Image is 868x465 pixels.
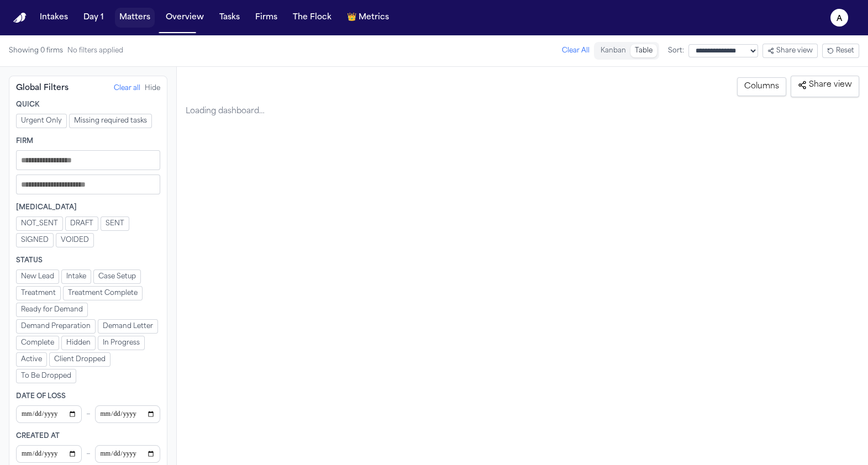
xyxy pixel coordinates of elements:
[103,339,140,347] span: In Progress
[54,355,106,364] span: Client Dropped
[21,219,58,228] span: NOT_SENT
[16,270,59,284] button: New Lead
[69,114,152,128] button: Missing required tasks
[161,8,208,28] button: Overview
[68,289,138,298] span: Treatment Complete
[98,272,136,281] span: Case Setup
[596,44,630,57] button: Kanban
[16,319,96,334] button: Demand Preparation
[13,13,27,23] a: Home
[21,355,42,364] span: Active
[114,84,140,93] button: Clear all
[630,44,657,57] button: Table
[186,106,859,117] div: Loading dashboard…
[79,8,108,28] button: Day 1
[93,270,141,284] button: Case Setup
[9,76,167,456] aside: Filters
[16,336,59,350] button: Complete
[86,447,91,461] span: –
[16,101,160,109] div: Quick
[21,322,91,331] span: Demand Preparation
[343,8,393,28] button: crownMetrics
[61,270,91,284] button: Intake
[16,392,160,401] div: Date of Loss
[101,216,129,231] button: SENT
[16,432,160,441] div: Created At
[16,303,88,317] button: Ready for Demand
[86,408,91,421] span: –
[106,219,124,228] span: SENT
[16,114,67,128] button: Urgent Only
[21,289,56,298] span: Treatment
[56,233,94,247] button: VOIDED
[16,256,160,265] div: Status
[21,272,54,281] span: New Lead
[791,76,859,97] button: Share view
[16,137,160,146] div: Firm
[9,46,63,55] span: Showing 0 firms
[16,233,54,247] button: SIGNED
[215,8,244,28] button: Tasks
[16,352,47,367] button: Active
[74,117,147,125] span: Missing required tasks
[13,13,27,23] img: Finch Logo
[145,84,160,93] button: Hide
[70,219,93,228] span: DRAFT
[762,44,818,58] button: Share view
[16,286,61,300] button: Treatment
[822,44,859,58] button: Reset
[49,352,111,367] button: Client Dropped
[98,336,145,350] button: In Progress
[61,336,96,350] button: Hidden
[21,372,71,381] span: To Be Dropped
[66,272,86,281] span: Intake
[16,216,63,231] button: NOT_SENT
[16,203,160,212] div: [MEDICAL_DATA]
[562,46,590,55] button: Clear All
[63,286,143,300] button: Treatment Complete
[98,319,158,334] button: Demand Letter
[65,216,98,231] button: DRAFT
[21,305,83,314] span: Ready for Demand
[67,46,123,55] span: No filters applied
[21,117,62,125] span: Urgent Only
[688,44,758,57] select: Sort
[16,83,69,94] div: Global Filters
[66,339,91,347] span: Hidden
[35,8,72,28] button: Intakes
[737,77,786,96] button: Columns
[21,339,54,347] span: Complete
[668,46,684,55] span: Sort:
[21,236,49,245] span: SIGNED
[16,369,76,383] button: To Be Dropped
[251,8,282,28] button: Firms
[103,322,153,331] span: Demand Letter
[798,80,852,91] span: Share view
[115,8,155,28] button: Matters
[288,8,336,28] button: The Flock
[61,236,89,245] span: VOIDED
